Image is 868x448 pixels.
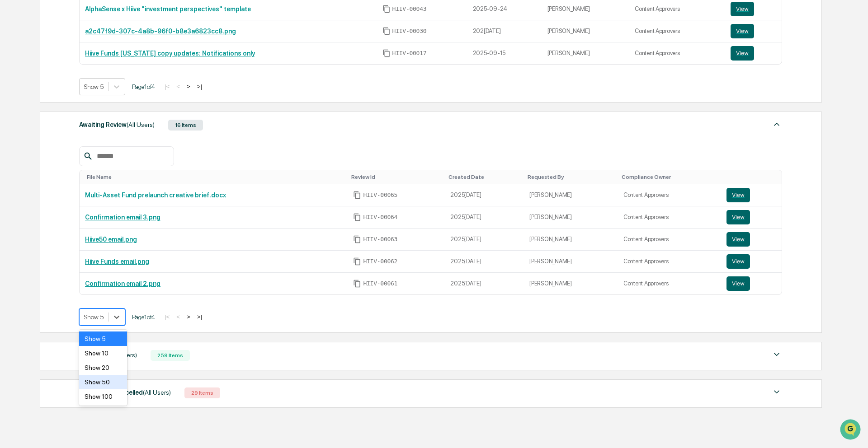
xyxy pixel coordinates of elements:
div: Toggle SortBy [87,174,344,180]
button: View [731,24,754,38]
button: > [184,313,193,321]
a: View [726,232,776,247]
button: > [184,83,193,90]
span: HIIV-00062 [363,258,397,265]
span: Attestations [75,114,112,123]
a: View [731,2,776,16]
td: 2025[DATE] [445,273,524,294]
div: Toggle SortBy [351,174,441,180]
div: 29 Items [184,387,220,398]
td: Content Approvers [629,20,725,42]
button: View [726,188,750,202]
div: Show 10 [79,346,127,360]
div: 🗄️ [66,115,73,122]
div: 🖐️ [9,115,16,122]
span: HIIV-00063 [363,236,397,243]
td: [PERSON_NAME] [524,184,618,206]
span: Copy Id [353,235,361,243]
td: 2025-09-15 [467,42,542,64]
a: View [731,46,776,61]
td: Content Approvers [618,273,721,294]
img: caret [771,387,782,397]
button: View [731,46,754,61]
p: How can we help? [9,19,165,33]
span: Copy Id [353,213,361,221]
td: 202[DATE] [467,20,542,42]
button: >| [194,313,205,321]
div: Toggle SortBy [448,174,520,180]
span: HIIV-00061 [363,280,397,287]
a: Confirmation email 3.png [85,214,160,221]
button: < [174,313,183,321]
button: View [731,2,754,16]
td: 2025[DATE] [445,229,524,251]
span: Page 1 of 4 [132,313,155,321]
td: Content Approvers [629,42,725,64]
a: Hiive Funds email.png [85,258,149,265]
span: Preclearance [18,114,58,123]
span: Page 1 of 4 [132,83,155,90]
a: Multi-Asset Fund prelaunch creative brief.docx [85,191,226,199]
span: (All Users) [143,389,171,396]
button: View [726,254,750,269]
div: Toggle SortBy [622,174,717,180]
span: Copy Id [353,257,361,266]
div: Show 20 [79,360,127,375]
img: 1746055101610-c473b297-6a78-478c-a979-82029cc54cd1 [9,69,25,85]
span: Copy Id [353,191,361,199]
td: Content Approvers [618,251,721,273]
a: 🖐️Preclearance [5,110,62,126]
button: View [726,276,750,291]
iframe: Open customer support [839,418,863,443]
button: >| [194,83,205,90]
td: [PERSON_NAME] [524,251,618,273]
td: 2025[DATE] [445,206,524,229]
button: Start new chat [154,72,165,83]
button: |< [162,83,172,90]
span: (All Users) [127,121,155,128]
img: caret [771,119,782,130]
img: caret [771,349,782,360]
button: View [726,232,750,247]
a: View [726,188,776,202]
td: [PERSON_NAME] [542,42,629,64]
div: Toggle SortBy [528,174,614,180]
a: View [726,276,776,291]
a: 🗄️Attestations [62,110,116,126]
div: Show 5 [79,331,127,346]
button: < [174,83,183,90]
span: Copy Id [353,280,361,288]
span: HIIV-00065 [363,191,397,199]
span: HIIV-00043 [392,5,427,13]
div: Toggle SortBy [728,174,778,180]
div: 259 Items [151,350,190,361]
a: Hiive Funds [US_STATE] copy updates: Notifications only [85,50,255,57]
a: AlphaSense x Hiive "investment perspectives" template [85,5,251,13]
a: View [726,210,776,224]
div: 🔎 [9,132,16,139]
div: Awaiting Review [79,119,155,131]
a: Powered byPylon [64,153,109,160]
button: View [726,210,750,224]
button: |< [162,313,172,321]
span: HIIV-00064 [363,214,397,221]
td: [PERSON_NAME] [524,206,618,229]
span: Copy Id [382,5,391,13]
div: Show 50 [79,375,127,389]
td: [PERSON_NAME] [524,229,618,251]
td: 2025[DATE] [445,184,524,206]
div: 16 Items [168,120,203,131]
td: 2025[DATE] [445,251,524,273]
td: Content Approvers [618,229,721,251]
a: View [731,24,776,38]
div: Start new chat [31,69,148,78]
td: Content Approvers [618,184,721,206]
span: HIIV-00030 [392,28,427,35]
span: HIIV-00017 [392,50,427,57]
td: [PERSON_NAME] [524,273,618,294]
a: Confirmation email 2.png [85,280,160,287]
div: Show 100 [79,389,127,404]
span: Copy Id [382,27,391,35]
